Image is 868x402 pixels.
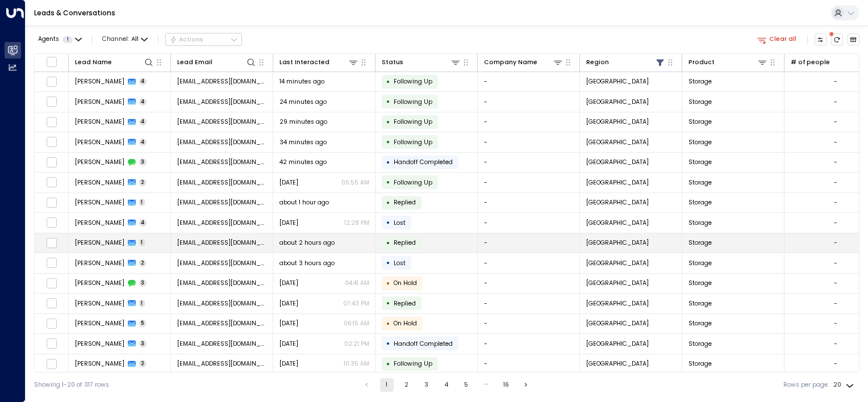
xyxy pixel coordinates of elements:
[394,198,416,207] span: Replied
[688,77,712,86] span: Storage
[394,238,416,247] span: Replied
[440,378,453,392] button: Go to page 4
[177,359,267,368] span: a.kelly5@yahoo.co.uk
[99,33,151,45] button: Channel:All
[279,219,298,227] span: Jul 30, 2025
[46,177,57,188] span: Toggle select row
[386,296,390,311] div: •
[177,178,267,187] span: jamesmclarenclark@hotmail.co.uk
[688,299,712,308] span: Storage
[46,237,57,248] span: Toggle select row
[478,314,580,334] td: -
[75,279,124,287] span: Erzsebet Varadi
[139,199,145,206] span: 1
[343,299,369,308] p: 07:43 PM
[46,338,57,349] span: Toggle select row
[688,138,712,146] span: Storage
[783,380,829,390] label: Rows per page:
[834,238,837,247] div: -
[420,378,433,392] button: Go to page 3
[75,57,112,68] div: Lead Name
[360,378,533,392] nav: pagination navigation
[75,57,155,68] div: Lead Name
[38,36,59,43] span: Agents
[177,259,267,267] span: w.erzsebet63@gmail.com
[834,219,837,227] div: -
[394,319,417,328] span: On Hold
[394,118,432,126] span: Following Up
[139,78,147,85] span: 4
[75,259,124,267] span: Erzsebet Varadi
[586,219,649,227] span: Surrey
[386,135,390,149] div: •
[586,118,649,126] span: Surrey
[75,359,124,368] span: Aisling Kelly
[139,179,147,186] span: 2
[688,340,712,348] span: Storage
[478,72,580,92] td: -
[177,138,267,146] span: javierlondres@yahoo.co.uk
[478,334,580,354] td: -
[478,213,580,233] td: -
[688,219,712,227] span: Storage
[34,8,115,18] a: Leads & Conversations
[386,276,390,291] div: •
[139,279,147,287] span: 3
[165,33,242,47] div: Button group with a nested menu
[586,178,649,187] span: Surrey
[75,299,124,308] span: Toby Doyle
[386,336,390,351] div: •
[484,57,537,68] div: Company Name
[177,158,267,166] span: jamesmclarenclark@hotmail.co.uk
[791,57,830,68] div: # of people
[394,259,406,267] span: Lost
[460,378,473,392] button: Go to page 5
[46,197,57,208] span: Toggle select row
[478,132,580,152] td: -
[478,354,580,374] td: -
[586,319,649,328] span: Surrey
[386,256,390,270] div: •
[478,274,580,294] td: -
[75,138,124,146] span: Javier Alvarez
[279,77,324,86] span: 14 minutes ago
[345,279,369,287] p: 04:41 AM
[382,57,403,68] div: Status
[834,138,837,146] div: -
[688,158,712,166] span: Storage
[131,36,139,43] span: All
[478,193,580,213] td: -
[688,57,768,68] div: Product
[279,359,298,368] span: Yesterday
[177,57,257,68] div: Lead Email
[380,378,394,392] button: page 1
[586,238,649,247] span: Surrey
[499,378,513,392] button: Go to page 16
[139,139,147,146] span: 4
[834,98,837,106] div: -
[484,57,564,68] div: Company Name
[75,238,124,247] span: Harley Knight
[165,33,242,47] button: Actions
[341,178,369,187] p: 06:55 AM
[279,178,298,187] span: Yesterday
[99,33,151,45] span: Channel:
[394,299,416,308] span: Replied
[279,138,327,146] span: 34 minutes ago
[848,33,860,46] button: Archived Leads
[394,178,432,187] span: Following Up
[177,118,267,126] span: nopulivy@gmail.com
[279,158,327,166] span: 42 minutes ago
[344,340,369,348] p: 02:21 PM
[688,198,712,207] span: Storage
[478,153,580,173] td: -
[46,258,57,269] span: Toggle select row
[386,175,390,190] div: •
[386,316,390,331] div: •
[394,77,432,86] span: Following Up
[586,57,666,68] div: Region
[279,98,327,106] span: 24 minutes ago
[394,219,406,227] span: Lost
[834,279,837,287] div: -
[139,158,147,166] span: 3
